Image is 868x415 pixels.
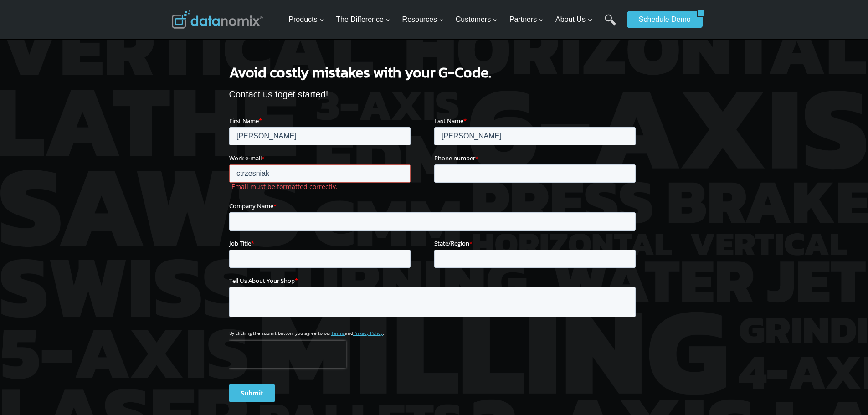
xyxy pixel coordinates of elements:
[456,14,498,26] span: Customers
[285,5,622,35] nav: Primary Navigation
[172,10,263,29] img: Datanomix
[229,87,639,102] p: get started!
[229,61,491,83] span: Avoid costly mistakes with your G-Code.
[229,89,283,99] span: Contact us to
[555,14,593,26] span: About Us
[627,11,697,28] a: Schedule Demo
[509,14,544,26] span: Partners
[336,14,391,26] span: The Difference
[402,14,444,26] span: Resources
[605,14,616,35] a: Search
[288,14,324,26] span: Products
